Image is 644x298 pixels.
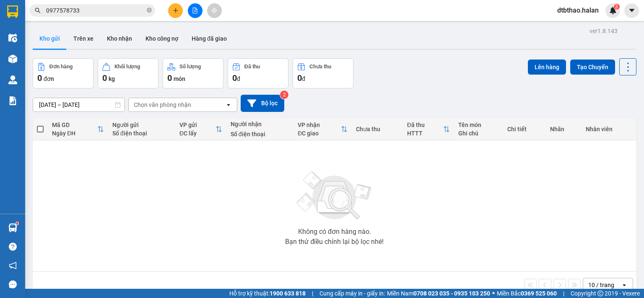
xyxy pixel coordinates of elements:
div: Đã thu [244,64,260,70]
div: Mã GD [52,122,97,128]
span: Miền Nam [387,289,490,298]
span: close-circle [147,8,152,13]
span: kg [109,75,115,82]
div: Nhãn [550,126,577,132]
span: 0 [37,73,42,83]
span: close-circle [147,7,152,15]
img: warehouse-icon [8,34,17,42]
sup: 2 [280,91,288,99]
span: plus [173,8,179,13]
div: ĐC giao [298,130,341,137]
div: Bạn thử điều chỉnh lại bộ lọc nhé! [285,238,384,245]
button: Chưa thu0đ [293,58,353,88]
div: Tên món [458,122,499,128]
span: | [563,289,564,298]
strong: 0369 525 060 [521,290,557,297]
th: Toggle SortBy [175,118,226,140]
div: Đơn hàng [49,64,73,70]
button: file-add [188,3,203,18]
img: logo-vxr [7,5,18,18]
button: Tạo Chuyến [570,60,615,75]
span: question-circle [9,243,17,251]
div: VP gửi [179,122,216,128]
input: Select a date range. [33,98,125,111]
span: Miền Bắc [497,289,557,298]
span: notification [9,262,17,269]
div: Người nhận [231,121,289,127]
img: svg+xml;base64,PHN2ZyBjbGFzcz0ibGlzdC1wbHVnX19zdmciIHhtbG5zPSJodHRwOi8vd3d3LnczLm9yZy8yMDAwL3N2Zy... [293,166,377,225]
span: 0 [297,73,302,83]
button: Bộ lọc [241,95,284,112]
button: Số lượng0món [163,58,223,88]
span: dtbthao.halan [551,5,605,16]
input: Tìm tên, số ĐT hoặc mã đơn [46,6,145,15]
sup: 3 [614,4,620,10]
sup: 1 [16,222,18,225]
button: caret-down [624,3,639,18]
svg: open [225,101,232,108]
button: Hàng đã giao [185,29,234,49]
span: | [312,289,313,298]
div: Ghi chú [458,130,499,137]
img: warehouse-icon [8,75,17,84]
img: icon-new-feature [609,7,617,14]
button: Khối lượng0kg [98,58,158,88]
span: aim [211,8,217,13]
span: món [174,75,185,82]
div: Số điện thoại [231,131,289,137]
button: Trên xe [67,29,100,49]
svg: open [621,282,628,288]
button: Lên hàng [528,60,566,75]
span: đ [302,75,305,82]
span: copyright [597,290,603,296]
div: Người gửi [112,122,171,128]
div: Đã thu [407,122,443,128]
div: Ngày ĐH [52,130,97,137]
div: Chưa thu [356,126,399,132]
button: Kho gửi [33,29,67,49]
span: 0 [167,73,172,83]
th: Toggle SortBy [48,118,108,140]
strong: 1900 633 818 [270,290,306,297]
div: 10 / trang [588,281,614,289]
div: Khối lượng [114,64,140,70]
img: solution-icon [8,96,17,105]
div: Số lượng [179,64,201,70]
span: file-add [192,8,198,13]
div: HTTT [407,130,443,137]
span: Cung cấp máy in - giấy in: [319,289,385,298]
span: message [9,280,17,288]
div: VP nhận [298,122,341,128]
strong: 0708 023 035 - 0935 103 250 [413,290,490,297]
button: Đơn hàng0đơn [33,58,93,88]
img: warehouse-icon [8,54,17,63]
button: Kho công nợ [139,29,185,49]
span: search [35,8,41,13]
button: plus [168,3,183,18]
span: 0 [232,73,237,83]
div: Chi tiết [507,126,542,132]
div: Nhân viên [586,126,632,132]
span: caret-down [628,7,636,14]
button: aim [207,3,222,18]
div: Chưa thu [309,64,331,70]
th: Toggle SortBy [293,118,352,140]
div: ver 1.8.143 [589,26,618,36]
div: Số điện thoại [112,130,171,137]
span: đ [237,75,240,82]
span: đơn [44,75,54,82]
span: 3 [615,4,618,10]
span: 0 [102,73,107,83]
div: ĐC lấy [179,130,216,137]
div: Chọn văn phòng nhận [134,101,191,109]
img: warehouse-icon [8,223,17,232]
div: Không có đơn hàng nào. [298,228,371,235]
th: Toggle SortBy [403,118,454,140]
button: Kho nhận [100,29,139,49]
span: Hỗ trợ kỹ thuật: [229,289,306,298]
span: ⚪️ [492,292,495,295]
button: Đã thu0đ [228,58,288,88]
